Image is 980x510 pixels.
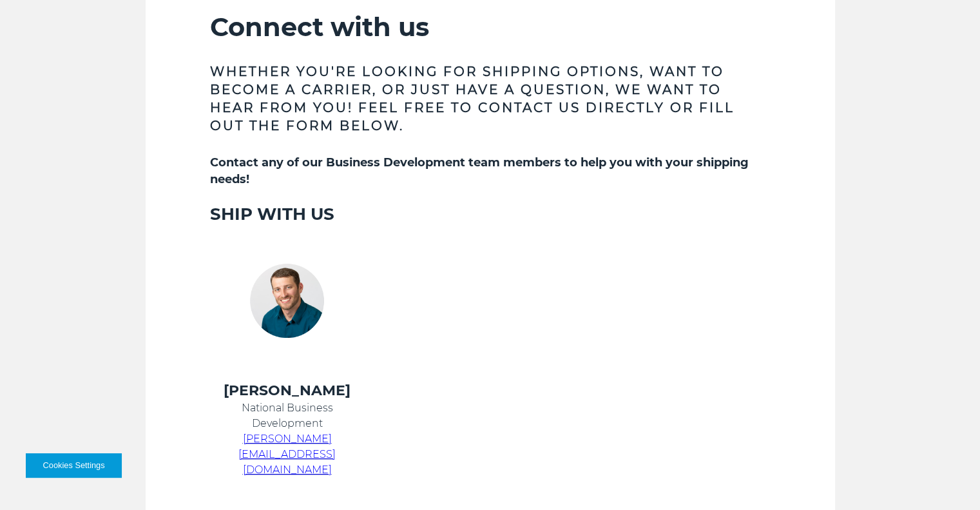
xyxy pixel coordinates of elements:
[238,433,336,476] a: [PERSON_NAME][EMAIL_ADDRESS][DOMAIN_NAME]
[210,63,771,135] h3: Whether you're looking for shipping options, want to become a carrier, or just have a question, w...
[210,154,771,188] h5: Contact any of our Business Development team members to help you with your shipping needs!
[210,11,771,43] h2: Connect with us
[210,203,771,225] h3: SHIP WITH US
[210,381,365,400] h4: [PERSON_NAME]
[210,400,365,431] p: National Business Development
[26,453,122,478] button: Cookies Settings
